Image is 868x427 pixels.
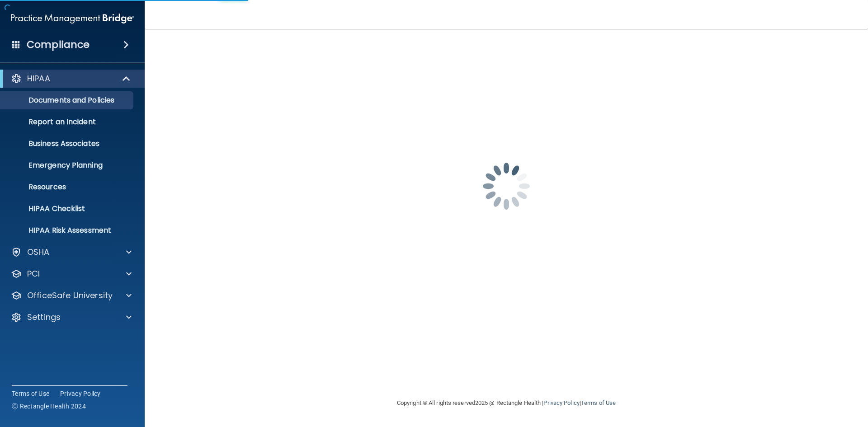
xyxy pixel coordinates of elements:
[27,290,113,301] p: OfficeSafe University
[11,73,131,84] a: HIPAA
[341,389,671,418] div: Copyright © All rights reserved 2025 @ Rectangle Health | |
[11,247,132,258] a: OSHA
[711,363,857,399] iframe: Drift Widget Chat Controller
[27,73,50,84] p: HIPAA
[12,389,49,398] a: Terms of Use
[6,96,129,105] p: Documents and Policies
[11,312,132,323] a: Settings
[6,139,129,148] p: Business Associates
[12,402,86,411] span: Ⓒ Rectangle Health 2024
[543,399,579,406] a: Privacy Policy
[11,268,132,279] a: PCI
[581,399,616,406] a: Terms of Use
[11,9,134,28] img: PMB logo
[6,226,129,235] p: HIPAA Risk Assessment
[6,204,129,213] p: HIPAA Checklist
[11,290,132,301] a: OfficeSafe University
[27,312,61,323] p: Settings
[27,38,90,51] h4: Compliance
[6,117,129,127] p: Report an Incident
[6,161,129,170] p: Emergency Planning
[27,268,40,279] p: PCI
[27,247,50,258] p: OSHA
[60,389,101,398] a: Privacy Policy
[461,141,552,231] img: spinner.e123f6fc.gif
[6,183,129,192] p: Resources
